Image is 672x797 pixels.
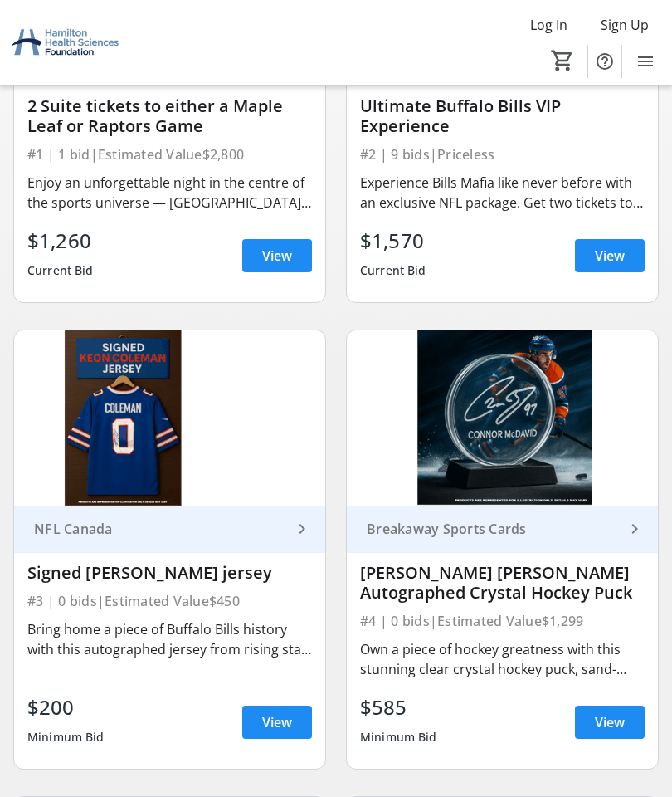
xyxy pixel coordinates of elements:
[360,722,437,752] div: Minimum Bid
[347,506,658,553] a: Breakaway Sports Cards
[548,46,577,76] button: Cart
[27,96,312,136] div: 2 Suite tickets to either a Maple Leaf or Raptors Game
[242,706,312,739] a: View
[10,12,120,74] img: Hamilton Health Sciences Foundation's Logo
[27,143,312,166] div: #1 | 1 bid | Estimated Value $2,800
[360,226,426,256] div: $1,570
[595,712,625,732] span: View
[360,692,437,722] div: $585
[625,519,645,539] mat-icon: keyboard_arrow_right
[27,563,312,583] div: Signed [PERSON_NAME] jersey
[262,712,292,732] span: View
[347,330,658,506] img: Connor McDavid Autographed Crystal Hockey Puck
[360,609,645,633] div: #4 | 0 bids | Estimated Value $1,299
[27,173,312,213] div: Enjoy an unforgettable night in the centre of the sports universe — [GEOGRAPHIC_DATA], with two s...
[360,639,645,679] div: Own a piece of hockey greatness with this stunning clear crystal hockey puck, sand-carved and per...
[27,589,312,613] div: #3 | 0 bids | Estimated Value $450
[14,330,325,506] img: Signed Keon Coleman jersey
[517,12,581,38] button: Log In
[360,96,645,136] div: Ultimate Buffalo Bills VIP Experience
[360,173,645,213] div: Experience Bills Mafia like never before with an exclusive NFL package. Get two tickets to the Bu...
[575,239,645,272] a: View
[27,692,105,722] div: $200
[595,246,625,266] span: View
[292,519,312,539] mat-icon: keyboard_arrow_right
[360,521,625,537] div: Breakaway Sports Cards
[27,256,94,286] div: Current Bid
[360,143,645,166] div: #2 | 9 bids | Priceless
[14,506,325,553] a: NFL Canada
[575,706,645,739] a: View
[588,45,621,78] button: Help
[27,619,312,659] div: Bring home a piece of Buffalo Bills history with this autographed jersey from rising star wide re...
[530,15,567,35] span: Log In
[360,256,426,286] div: Current Bid
[587,12,662,38] button: Sign Up
[27,521,292,537] div: NFL Canada
[601,15,649,35] span: Sign Up
[27,722,105,752] div: Minimum Bid
[27,226,94,256] div: $1,260
[360,563,645,603] div: [PERSON_NAME] [PERSON_NAME] Autographed Crystal Hockey Puck
[629,45,662,78] button: Menu
[242,239,312,272] a: View
[262,246,292,266] span: View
